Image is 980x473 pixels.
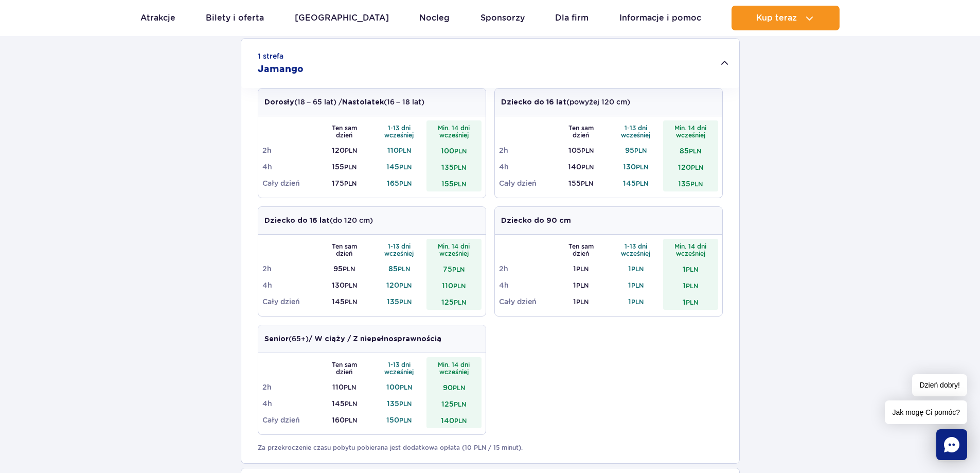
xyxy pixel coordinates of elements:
[732,6,840,30] button: Kup teraz
[619,6,701,30] a: Informacje i pomoc
[262,260,317,277] td: 2h
[262,175,317,191] td: Cały dzień
[663,175,718,191] td: 135
[554,293,609,310] td: 1
[686,282,698,290] small: PLN
[453,282,466,290] small: PLN
[499,293,554,310] td: Cały dzień
[609,120,664,142] th: 1-13 dni wcześniej
[317,120,372,142] th: Ten sam dzień
[609,277,664,293] td: 1
[372,379,427,395] td: 100
[344,383,356,391] small: PLN
[399,400,412,408] small: PLN
[372,277,427,293] td: 120
[554,277,609,293] td: 1
[317,175,372,191] td: 175
[399,416,412,424] small: PLN
[554,260,609,277] td: 1
[636,163,648,171] small: PLN
[345,400,357,408] small: PLN
[663,239,718,260] th: Min. 14 dni wcześniej
[372,395,427,412] td: 135
[264,215,373,226] p: (do 120 cm)
[426,293,482,310] td: 125
[885,400,967,424] span: Jak mogę Ci pomóc?
[317,260,372,277] td: 95
[576,265,589,273] small: PLN
[317,277,372,293] td: 130
[426,412,482,428] td: 140
[631,298,644,306] small: PLN
[317,357,372,379] th: Ten sam dzień
[691,164,703,171] small: PLN
[317,159,372,175] td: 155
[419,6,450,30] a: Nocleg
[499,175,554,191] td: Cały dzień
[343,265,355,273] small: PLN
[426,379,482,395] td: 90
[344,163,357,171] small: PLN
[399,282,412,289] small: PLN
[663,142,718,159] td: 85
[264,97,424,108] p: (18 – 65 lat) / (16 – 18 lat)
[262,379,317,395] td: 2h
[264,217,330,224] strong: Dziecko do 16 lat
[262,412,317,428] td: Cały dzień
[426,120,482,142] th: Min. 14 dni wcześniej
[912,374,967,396] span: Dzień dobry!
[554,159,609,175] td: 140
[345,416,357,424] small: PLN
[609,159,664,175] td: 130
[426,142,482,159] td: 100
[581,163,594,171] small: PLN
[262,277,317,293] td: 4h
[634,147,647,154] small: PLN
[609,260,664,277] td: 1
[576,298,589,306] small: PLN
[140,6,175,30] a: Atrakcje
[501,217,571,224] strong: Dziecko do 90 cm
[345,282,357,289] small: PLN
[264,334,441,344] p: (65+)
[372,412,427,428] td: 150
[454,400,466,408] small: PLN
[453,384,465,392] small: PLN
[499,277,554,293] td: 4h
[426,277,482,293] td: 110
[663,120,718,142] th: Min. 14 dni wcześniej
[609,142,664,159] td: 95
[581,147,594,154] small: PLN
[372,357,427,379] th: 1-13 dni wcześniej
[555,6,589,30] a: Dla firm
[372,120,427,142] th: 1-13 dni wcześniej
[609,175,664,191] td: 145
[426,175,482,191] td: 155
[581,180,593,187] small: PLN
[501,99,566,106] strong: Dziecko do 16 lat
[636,180,648,187] small: PLN
[262,395,317,412] td: 4h
[399,180,412,187] small: PLN
[480,6,525,30] a: Sponsorzy
[499,142,554,159] td: 2h
[372,239,427,260] th: 1-13 dni wcześniej
[663,277,718,293] td: 1
[426,159,482,175] td: 135
[372,159,427,175] td: 145
[262,142,317,159] td: 2h
[264,336,289,343] strong: Senior
[398,265,410,273] small: PLN
[454,299,466,306] small: PLN
[426,357,482,379] th: Min. 14 dni wcześniej
[690,180,703,188] small: PLN
[317,239,372,260] th: Ten sam dzień
[452,266,465,273] small: PLN
[372,293,427,310] td: 135
[499,260,554,277] td: 2h
[686,266,698,273] small: PLN
[317,395,372,412] td: 145
[936,429,967,460] div: Chat
[663,293,718,310] td: 1
[372,175,427,191] td: 165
